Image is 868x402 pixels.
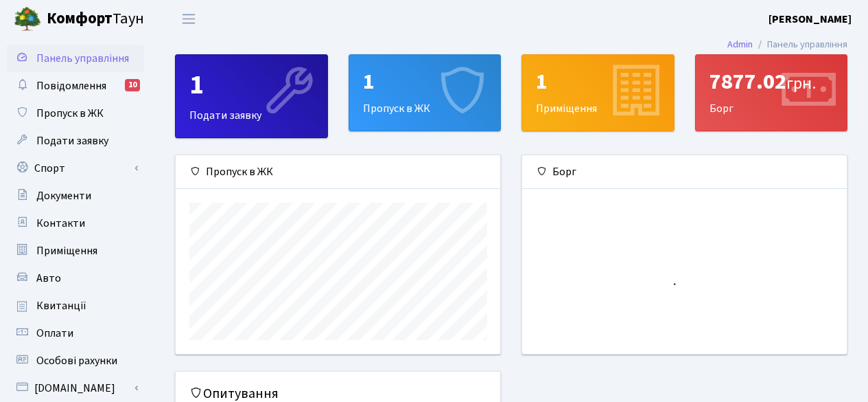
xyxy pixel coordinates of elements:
[36,326,73,341] span: Оплати
[753,37,847,52] li: Панель управління
[36,271,61,286] span: Авто
[7,292,144,320] a: Квитанції
[36,243,97,258] span: Приміщення
[727,37,753,52] a: Admin
[36,188,91,203] span: Документи
[36,78,106,93] span: Повідомлення
[7,127,144,155] a: Подати заявку
[7,72,144,100] a: Повідомлення10
[7,155,144,182] a: Спорт
[36,106,104,121] span: Пропуск в ЖК
[189,386,486,402] h5: Опитування
[521,54,675,131] a: 1Приміщення
[7,182,144,210] a: Документи
[707,30,868,59] nav: breadcrumb
[7,347,144,375] a: Особові рахунки
[7,210,144,237] a: Контакти
[522,155,847,189] div: Борг
[7,265,144,292] a: Авто
[363,69,487,95] div: 1
[172,8,206,30] button: Переключити навігацію
[47,8,113,30] b: Комфорт
[36,353,117,368] span: Особові рахунки
[175,54,328,138] a: 1Подати заявку
[769,11,852,27] a: [PERSON_NAME]
[696,55,847,131] div: Борг
[189,69,314,102] div: 1
[349,55,501,131] div: Пропуск в ЖК
[125,79,140,91] div: 10
[36,51,129,66] span: Панель управління
[7,237,144,265] a: Приміщення
[522,55,674,131] div: Приміщення
[36,133,108,148] span: Подати заявку
[36,216,85,231] span: Контакти
[176,155,500,189] div: Пропуск в ЖК
[7,375,144,402] a: [DOMAIN_NAME]
[709,69,834,95] div: 7877.02
[7,320,144,347] a: Оплати
[536,69,660,95] div: 1
[769,12,852,27] b: [PERSON_NAME]
[47,8,144,31] span: Таун
[176,55,327,137] div: Подати заявку
[349,54,502,131] a: 1Пропуск в ЖК
[36,298,86,313] span: Квитанції
[7,45,144,72] a: Панель управління
[7,100,144,127] a: Пропуск в ЖК
[14,5,41,33] img: logo.png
